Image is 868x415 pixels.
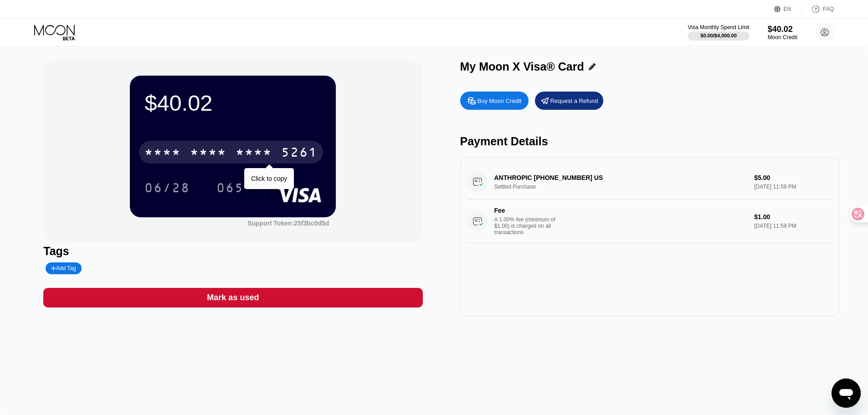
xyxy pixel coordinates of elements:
div: A 1.00% fee (minimum of $1.00) is charged on all transactions [494,216,563,236]
div: FeeA 1.00% fee (minimum of $1.00) is charged on all transactions$1.00[DATE] 11:59 PM [467,200,832,243]
div: EN [784,6,791,12]
div: 065 [210,176,251,199]
iframe: 启动消息传送窗口的按钮 [832,379,861,408]
div: Payment Details [460,135,839,148]
div: 06/28 [138,176,197,199]
div: Add Tag [46,262,81,274]
div: Buy Moon Credit [478,97,522,105]
div: Visa Monthly Spend Limit$0.00/$4,000.00 [688,24,749,41]
div: 5261 [281,146,318,161]
div: 065 [216,182,244,196]
div: My Moon X Visa® Card [460,60,584,73]
div: $0.00 / $4,000.00 [700,33,737,38]
div: Mark as used [43,288,422,307]
div: FAQ [802,5,834,14]
div: Buy Moon Credit [460,92,529,110]
div: $1.00 [754,213,832,220]
div: Request a Refund [550,97,598,105]
div: FAQ [823,6,834,12]
div: $40.02 [768,25,797,34]
div: Support Token: 25f3bc0d5d [247,220,329,227]
div: $40.02 [144,90,321,116]
div: Add Tag [51,265,76,272]
div: 06/28 [144,182,190,196]
div: Fee [494,207,558,214]
div: Support Token:25f3bc0d5d [247,220,329,227]
div: [DATE] 11:59 PM [754,223,832,229]
div: Visa Monthly Spend Limit [688,24,749,31]
div: EN [774,5,802,14]
div: Click to copy [251,175,287,182]
div: $40.02Moon Credit [768,25,797,41]
div: Request a Refund [535,92,603,110]
div: Moon Credit [768,34,797,41]
div: Tags [43,245,422,258]
div: Mark as used [207,292,259,303]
